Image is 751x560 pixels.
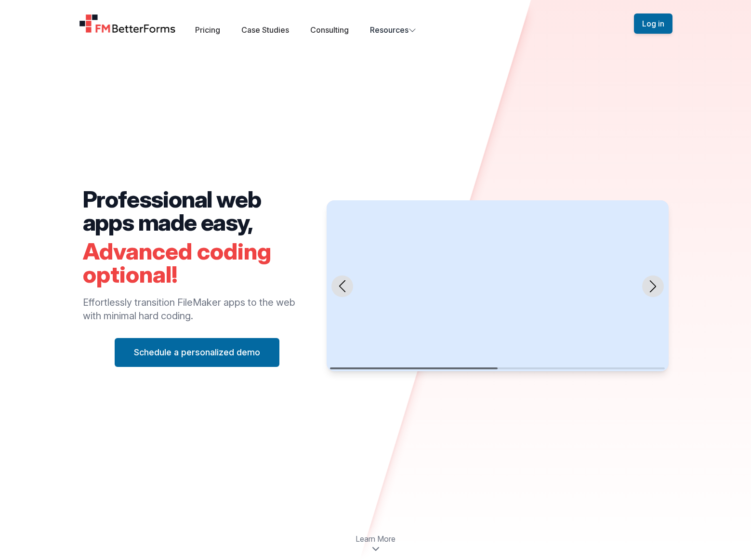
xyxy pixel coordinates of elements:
[115,338,279,367] button: Schedule a personalized demo
[79,14,176,33] a: Home
[83,296,312,323] p: Effortlessly transition FileMaker apps to the web with minimal hard coding.
[83,240,312,286] h2: Advanced coding optional!
[241,25,289,35] a: Case Studies
[83,188,312,234] h2: Professional web apps made easy,
[370,24,416,36] button: Resources
[67,12,684,36] nav: Global
[634,13,672,34] button: Log in
[327,200,668,371] swiper-slide: 1 / 2
[310,25,349,35] a: Consulting
[195,25,220,35] a: Pricing
[356,533,395,545] span: Learn More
